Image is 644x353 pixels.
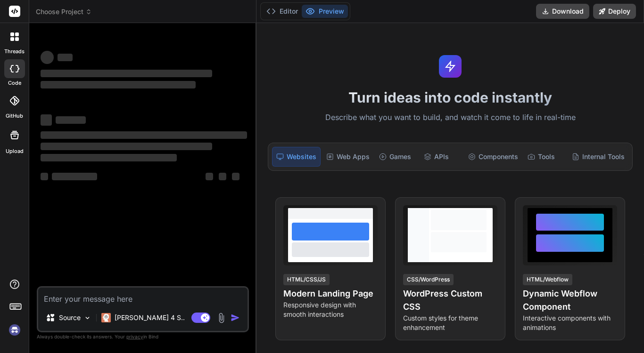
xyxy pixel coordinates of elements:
div: Games [375,147,418,167]
span: ‌ [58,54,73,61]
button: Download [536,4,589,19]
span: ‌ [52,173,97,180]
p: Always double-check its answers. Your in Bind [37,332,249,341]
div: Internal Tools [568,147,628,167]
img: Claude 4 Sonnet [101,313,111,322]
div: APIs [420,147,462,167]
div: CSS/WordPress [403,274,454,285]
img: signin [7,322,23,338]
span: ‌ [41,114,52,126]
span: ‌ [41,51,54,64]
button: Preview [302,5,348,18]
label: threads [4,48,25,56]
h1: Turn ideas into code instantly [262,89,638,106]
div: Websites [272,147,321,167]
p: Responsive design with smooth interactions [283,300,378,319]
span: ‌ [206,173,213,180]
span: ‌ [56,116,86,124]
span: ‌ [41,173,48,180]
p: Custom styles for theme enhancement [403,313,497,332]
span: ‌ [219,173,226,180]
p: [PERSON_NAME] 4 S.. [115,313,185,322]
img: icon [231,313,240,322]
span: ‌ [41,70,212,77]
h4: WordPress Custom CSS [403,287,497,313]
p: Source [59,313,81,322]
h4: Modern Landing Page [283,287,378,300]
span: Choose Project [36,7,92,16]
span: ‌ [41,131,247,139]
p: Describe what you want to build, and watch it come to life in real-time [262,112,638,124]
span: privacy [126,334,143,339]
div: HTML/CSS/JS [283,274,330,285]
span: ‌ [41,143,212,150]
button: Deploy [593,4,636,19]
div: HTML/Webflow [523,274,572,285]
div: Components [464,147,522,167]
div: Tools [524,147,566,167]
h4: Dynamic Webflow Component [523,287,617,313]
label: Upload [6,147,24,155]
label: code [8,79,21,87]
span: ‌ [41,154,177,161]
button: Editor [263,5,302,18]
div: Web Apps [322,147,373,167]
span: ‌ [41,81,196,88]
p: Interactive components with animations [523,313,617,332]
label: GitHub [6,112,23,120]
img: attachment [216,313,227,323]
img: Pick Models [83,314,91,322]
span: ‌ [232,173,239,180]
